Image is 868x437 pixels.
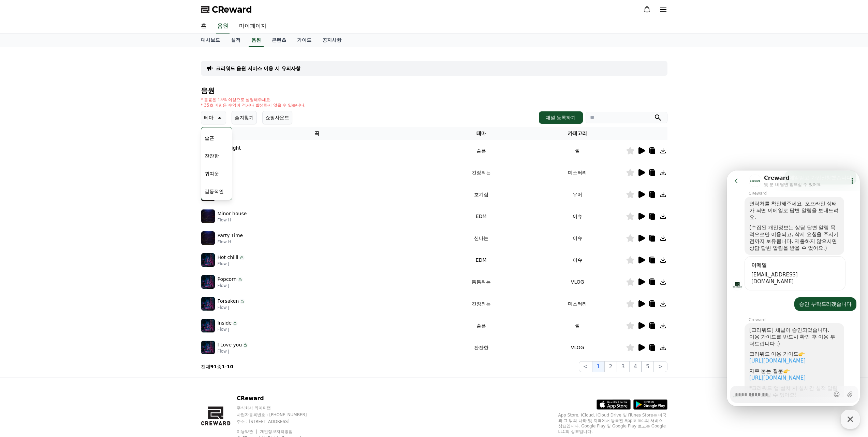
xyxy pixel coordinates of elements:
[218,283,243,288] p: Flow J
[529,227,626,249] td: 이슈
[529,315,626,337] td: 썰
[558,412,667,434] p: App Store, iCloud, iCloud Drive 및 iTunes Store는 미국과 그 밖의 나라 및 지역에서 등록된 Apple Inc.의 서비스 상표입니다. Goo...
[218,349,248,354] p: Flow J
[433,315,529,337] td: 슬픈
[210,364,217,369] strong: 91
[218,261,245,267] p: Flow J
[529,205,626,227] td: 이슈
[201,253,215,267] img: music
[433,162,529,183] td: 긴장되는
[201,363,234,370] p: 전체 중 -
[201,275,215,289] img: music
[237,405,320,411] p: 주식회사 와이피랩
[227,364,233,369] strong: 10
[433,205,529,227] td: EDM
[218,341,242,349] p: I Love you
[201,209,215,223] img: music
[262,111,292,124] button: 쇼핑사운드
[218,239,243,245] p: Flow H
[232,111,257,124] button: 즐겨찾기
[617,361,629,372] button: 3
[225,34,246,47] a: 실적
[201,4,252,15] a: CReward
[216,19,230,33] a: 음원
[218,319,232,327] p: Inside
[249,34,264,47] a: 음원
[202,166,222,181] button: 귀여운
[592,361,604,372] button: 1
[654,361,667,372] button: >
[433,140,529,162] td: 슬픈
[216,65,300,72] a: 크리워드 음원 서비스 이용 시 유의사항
[237,429,258,434] a: 이용약관
[292,34,317,47] a: 가이드
[204,113,214,122] p: 테마
[629,361,642,372] button: 4
[201,87,667,94] h4: 음원
[529,293,626,315] td: 미스터리
[202,131,217,146] button: 슬픈
[234,19,272,33] a: 마이페이지
[201,319,215,332] img: music
[529,140,626,162] td: 썰
[212,4,252,15] span: CReward
[201,127,433,140] th: 곡
[195,19,212,33] a: 홈
[529,127,626,140] th: 카테고리
[433,227,529,249] td: 신나는
[642,361,654,372] button: 5
[604,361,617,372] button: 2
[433,271,529,293] td: 통통튀는
[539,111,583,124] button: 채널 등록하기
[237,412,320,418] p: 사업자등록번호 : [PHONE_NUMBER]
[202,148,222,163] button: 잔잔한
[260,429,293,434] a: 개인정보처리방침
[433,249,529,271] td: EDM
[218,276,237,283] p: Popcorn
[201,103,306,108] p: * 35초 미만은 수익이 적거나 발생하지 않을 수 있습니다.
[529,271,626,293] td: VLOG
[202,184,226,199] button: 감동적인
[201,231,215,245] img: music
[237,419,320,424] p: 주소 : [STREET_ADDRESS]
[218,217,247,223] p: Flow H
[727,170,860,406] iframe: Channel chat
[218,210,247,217] p: Minor house
[529,337,626,358] td: VLOG
[529,249,626,271] td: 이슈
[317,34,347,47] a: 공지사항
[222,364,225,369] strong: 1
[266,34,292,47] a: 콘텐츠
[433,337,529,358] td: 잔잔한
[218,254,238,261] p: Hot chilli
[529,162,626,183] td: 미스터리
[237,394,320,402] p: CReward
[201,341,215,354] img: music
[218,298,239,305] p: Forsaken
[433,293,529,315] td: 긴장되는
[218,327,238,332] p: Flow J
[201,97,306,103] p: * 볼륨은 15% 이상으로 설정해주세요.
[433,183,529,205] td: 호기심
[218,232,243,239] p: Party Time
[433,127,529,140] th: 테마
[218,305,245,310] p: Flow J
